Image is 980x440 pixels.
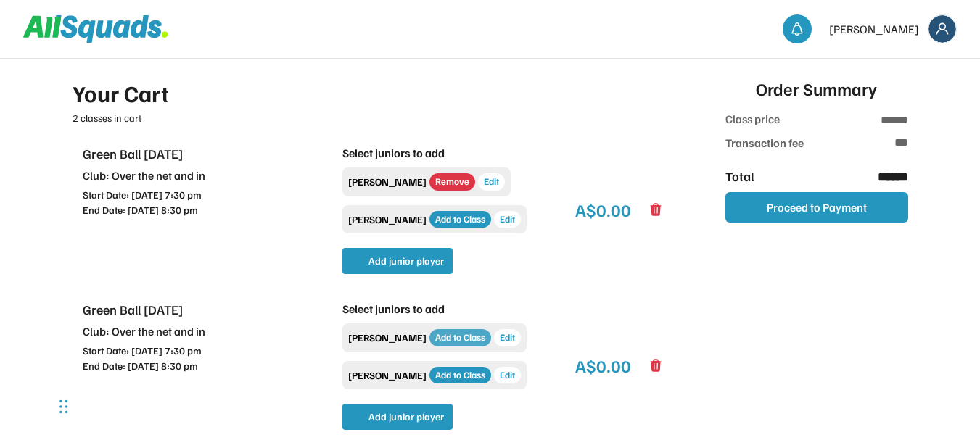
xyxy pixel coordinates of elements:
[83,343,337,373] div: Start Date: [DATE] 7:30 pm End Date: [DATE] 8:30 pm
[348,330,427,345] div: [PERSON_NAME]
[429,173,475,191] button: Remove
[429,367,491,384] button: Add to Class
[368,411,444,423] span: Add junior player
[494,367,521,384] button: Edit
[348,212,427,227] div: [PERSON_NAME]
[342,248,453,274] button: Add junior player
[725,192,908,223] button: Proceed to Payment
[342,144,445,162] div: Select juniors to add
[342,300,445,317] div: Select juniors to add
[725,134,806,151] div: Transaction fee
[83,167,337,184] div: Club: Over the net and in
[494,211,521,228] button: Edit
[342,404,453,430] button: Add junior player
[829,20,919,38] div: [PERSON_NAME]
[429,211,491,228] button: Add to Class
[756,75,877,101] div: Order Summary
[790,22,804,36] img: bell-03%20%281%29.svg
[725,167,806,186] div: Total
[83,300,337,320] div: Green Ball [DATE]
[494,329,521,346] button: Edit
[478,173,505,191] button: Edit
[83,323,337,340] div: Club: Over the net and in
[73,110,673,125] div: 2 classes in cart
[83,187,337,217] div: Start Date: [DATE] 7:30 pm End Date: [DATE] 8:30 pm
[73,75,673,110] div: Your Cart
[429,329,491,346] button: Add to Class
[928,15,956,43] img: Frame%2018.svg
[368,255,444,267] span: Add junior player
[725,110,806,130] div: Class price
[575,196,631,223] div: A$0.00
[348,174,427,189] div: [PERSON_NAME]
[575,352,631,378] div: A$0.00
[348,368,427,383] div: [PERSON_NAME]
[83,144,337,164] div: Green Ball [DATE]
